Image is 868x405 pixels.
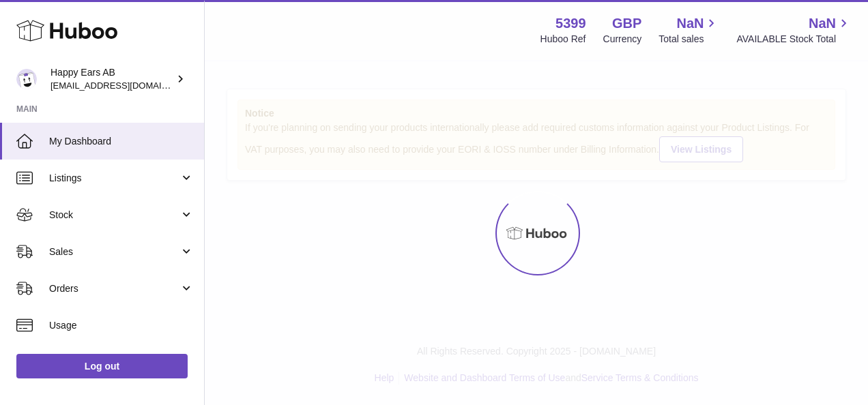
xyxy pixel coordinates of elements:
[540,33,586,46] div: Huboo Ref
[49,245,179,258] span: Sales
[659,33,719,46] span: Total sales
[50,80,201,91] span: [EMAIL_ADDRESS][DOMAIN_NAME]
[49,282,179,295] span: Orders
[555,14,586,33] strong: 5399
[612,14,641,33] strong: GBP
[49,135,194,148] span: My Dashboard
[50,66,173,92] div: Happy Ears AB
[809,14,836,33] span: NaN
[736,33,852,46] span: AVAILABLE Stock Total
[49,209,179,222] span: Stock
[603,33,642,46] div: Currency
[49,172,179,185] span: Listings
[676,14,704,33] span: NaN
[16,354,188,378] a: Log out
[659,14,719,46] a: NaN Total sales
[16,69,37,89] img: 3pl@happyearsearplugs.com
[49,319,194,332] span: Usage
[736,14,852,46] a: NaN AVAILABLE Stock Total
